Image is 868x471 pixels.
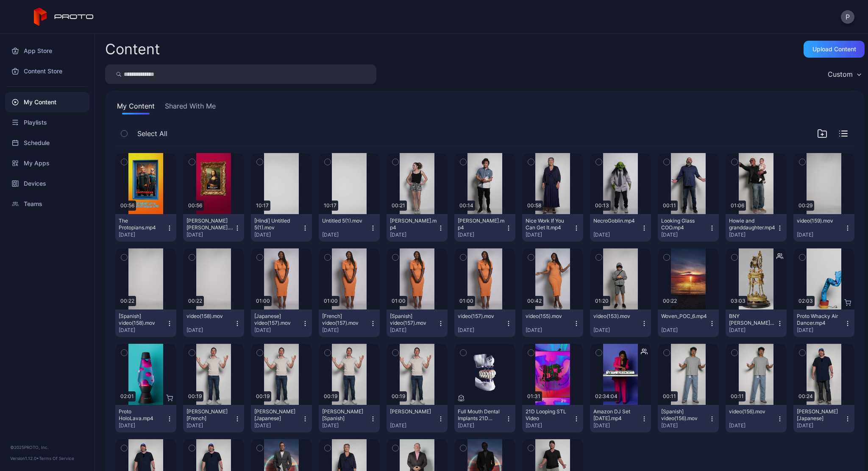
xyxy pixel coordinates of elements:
[458,231,505,238] div: [DATE]
[797,422,844,429] div: [DATE]
[10,444,84,451] div: © 2025 PROTO, Inc.
[5,112,89,133] a: Playlists
[454,405,515,432] button: Full Mouth Dental Implants 21D Opaque[DATE]
[526,231,573,238] div: [DATE]
[186,217,233,231] div: Da Vinci's Mona Lisa.mp4
[729,327,776,334] div: [DATE]
[119,313,165,326] div: [Spanish] video(158).mov
[729,231,776,238] div: [DATE]
[593,217,640,224] div: NecroGoblin.mp4
[115,405,176,432] button: Proto HoloLava.mp4[DATE]
[5,61,89,81] a: Content Store
[319,214,380,242] button: Untitled 5(1).mov[DATE]
[10,456,39,461] span: Version 1.12.0 •
[322,408,369,422] div: Oz Pearlman [Spanish]
[251,405,312,432] button: [PERSON_NAME] [Japanese][DATE]
[658,309,719,337] button: Woven_POC_6.mp4[DATE]
[658,405,719,432] button: [Spanish] video(156).mov[DATE]
[183,405,244,432] button: [PERSON_NAME] [French][DATE]
[729,313,776,326] div: BNY Alexander Hamilton Clock
[186,422,234,429] div: [DATE]
[793,405,854,432] button: [PERSON_NAME] [Japanese][DATE]
[522,405,583,432] button: 21D Looping STL Video[DATE]
[793,309,854,337] button: Proto Whacky Air Dancer.mp4[DATE]
[254,231,302,238] div: [DATE]
[5,92,89,112] a: My Content
[119,422,166,429] div: [DATE]
[661,408,708,422] div: [Spanish] video(156).mov
[726,405,787,432] button: video(156).mov[DATE]
[726,309,787,337] button: BNY [PERSON_NAME] Clock[DATE]
[526,313,572,320] div: video(155).mov
[593,422,641,429] div: [DATE]
[458,422,505,429] div: [DATE]
[5,194,89,214] div: Teams
[454,214,515,242] button: [PERSON_NAME].mp4[DATE]
[593,408,640,422] div: Amazon DJ Set Aug 4.mp4
[729,217,776,231] div: Howie and granddaughter.mp4
[254,327,302,334] div: [DATE]
[319,309,380,337] button: [French] video(157).mov[DATE]
[828,70,853,78] div: Custom
[387,214,448,242] button: [PERSON_NAME].mp4[DATE]
[593,327,641,334] div: [DATE]
[39,456,74,461] a: Terms Of Service
[186,327,234,334] div: [DATE]
[590,309,651,337] button: video(153).mov[DATE]
[804,41,865,58] button: Upload Content
[526,327,573,334] div: [DATE]
[793,214,854,242] button: video(159).mov[DATE]
[387,309,448,337] button: [Spanish] video(157).mov[DATE]
[254,313,301,326] div: [Japanese] video(157).mov
[797,231,844,238] div: [DATE]
[163,101,217,114] button: Shared With Me
[458,313,504,320] div: video(157).mov
[5,173,89,194] a: Devices
[797,313,843,326] div: Proto Whacky Air Dancer.mp4
[522,309,583,337] button: video(155).mov[DATE]
[322,422,370,429] div: [DATE]
[797,327,844,334] div: [DATE]
[119,408,165,422] div: Proto HoloLava.mp4
[322,231,370,238] div: [DATE]
[387,405,448,432] button: [PERSON_NAME][DATE]
[658,214,719,242] button: Looking Glass COO.mp4[DATE]
[254,408,301,422] div: Oz Pearlman [Japanese]
[590,214,651,242] button: NecroGoblin.mp4[DATE]
[5,153,89,173] div: My Apps
[254,217,301,231] div: [Hindi] Untitled 5(1).mov
[390,327,437,334] div: [DATE]
[593,231,641,238] div: [DATE]
[661,231,709,238] div: [DATE]
[5,41,89,61] a: App Store
[458,327,505,334] div: [DATE]
[454,309,515,337] button: video(157).mov[DATE]
[115,309,176,337] button: [Spanish] video(158).mov[DATE]
[186,313,233,320] div: video(158).mov
[115,101,156,114] button: My Content
[322,217,369,224] div: Untitled 5(1).mov
[841,10,854,24] button: P
[5,133,89,153] div: Schedule
[593,313,640,320] div: video(153).mov
[119,327,166,334] div: [DATE]
[322,313,369,326] div: [French] video(157).mov
[729,422,776,429] div: [DATE]
[661,313,708,320] div: Woven_POC_6.mp4
[526,217,572,231] div: Nice Work If You Can Get It.mp4
[458,217,504,231] div: Shin Lim.mp4
[251,309,312,337] button: [Japanese] video(157).mov[DATE]
[119,231,166,238] div: [DATE]
[105,42,160,56] div: Content
[729,408,776,415] div: video(156).mov
[390,231,437,238] div: [DATE]
[458,408,504,422] div: Full Mouth Dental Implants 21D Opaque
[661,422,709,429] div: [DATE]
[797,217,843,224] div: video(159).mov
[183,309,244,337] button: video(158).mov[DATE]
